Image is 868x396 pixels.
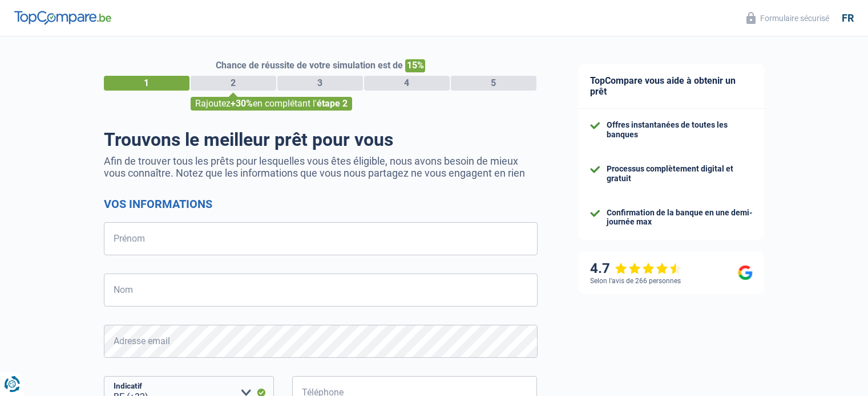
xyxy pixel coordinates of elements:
[842,12,854,25] div: fr
[451,76,536,91] div: 5
[104,76,189,91] div: 1
[590,277,681,285] div: Selon l’avis de 266 personnes
[590,260,682,277] div: 4.7
[579,64,764,109] div: TopCompare vous aide à obtenir un prêt
[607,164,753,183] div: Processus complètement digital et gratuit
[14,11,111,25] img: TopCompare Logo
[191,76,276,91] div: 2
[104,155,538,179] p: Afin de trouver tous les prêts pour lesquelles vous êtes éligible, nous avons besoin de mieux vou...
[216,60,403,71] span: Chance de réussite de votre simulation est de
[317,98,348,109] span: étape 2
[277,76,363,91] div: 3
[740,9,836,27] button: Formulaire sécurisé
[607,120,753,140] div: Offres instantanées de toutes les banques
[607,208,753,227] div: Confirmation de la banque en une demi-journée max
[231,98,253,109] span: +30%
[104,129,538,150] h1: Trouvons le meilleur prêt pour vous
[191,97,352,111] div: Rajoutez en complétant l'
[104,197,538,211] h2: Vos informations
[364,76,450,91] div: 4
[405,59,425,72] span: 15%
